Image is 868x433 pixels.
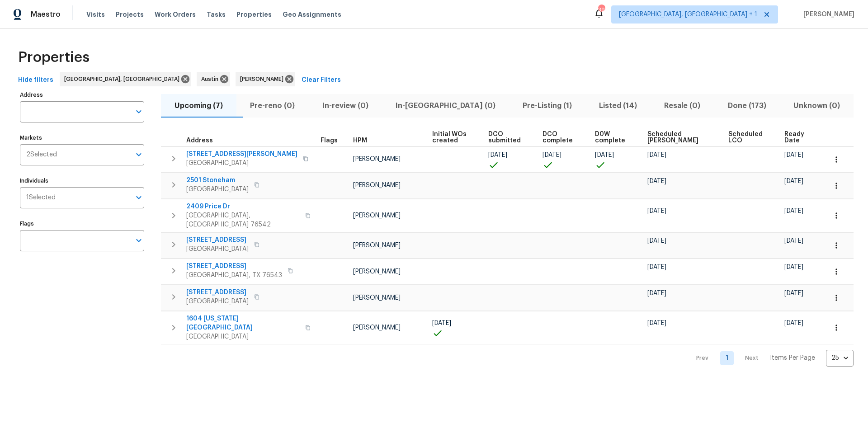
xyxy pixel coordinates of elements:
span: [DATE] [784,178,803,184]
span: [GEOGRAPHIC_DATA] [186,297,249,306]
span: Austin [201,75,222,84]
span: [DATE] [542,152,561,158]
label: Individuals [20,178,144,184]
span: HPM [353,137,367,144]
span: Visits [86,10,105,19]
span: In-review (0) [314,99,376,112]
div: [PERSON_NAME] [236,72,295,86]
span: Listed (14) [591,99,645,112]
span: Pre-reno (0) [242,99,303,112]
span: [STREET_ADDRESS][PERSON_NAME] [186,150,297,159]
span: [DATE] [647,264,666,270]
button: Hide filters [14,72,57,89]
div: 39 [598,5,604,14]
span: [GEOGRAPHIC_DATA] [186,245,249,254]
label: Markets [20,135,144,141]
div: 25 [826,346,854,370]
span: Pre-Listing (1) [514,99,580,112]
span: [DATE] [432,320,451,326]
a: Goto page 1 [720,351,734,365]
span: [DATE] [647,152,666,158]
span: [DATE] [647,178,666,184]
span: [GEOGRAPHIC_DATA] [186,185,249,194]
span: Clear Filters [302,75,341,86]
span: Unknown (0) [785,99,848,112]
span: [PERSON_NAME] [240,75,287,84]
span: [DATE] [647,238,666,244]
span: Ready Date [784,131,811,144]
button: Clear Filters [298,72,344,89]
p: Items Per Page [770,353,815,362]
button: Open [132,234,145,247]
span: DCO submitted [488,131,528,144]
span: [PERSON_NAME] [353,242,401,249]
span: [PERSON_NAME] [353,212,401,219]
span: Done (173) [720,99,774,112]
span: Initial WOs created [432,131,472,144]
span: [PERSON_NAME] [353,182,401,188]
span: [GEOGRAPHIC_DATA], [GEOGRAPHIC_DATA] + 1 [619,10,757,19]
span: [DATE] [784,264,803,270]
span: Scheduled [PERSON_NAME] [647,131,713,144]
span: Properties [236,10,272,19]
span: [STREET_ADDRESS] [186,262,282,271]
span: In-[GEOGRAPHIC_DATA] (0) [387,99,504,112]
span: Work Orders [155,10,196,19]
span: [DATE] [784,320,803,326]
span: [STREET_ADDRESS] [186,235,249,245]
span: [DATE] [647,208,666,214]
span: DCO complete [542,131,580,144]
span: [DATE] [647,290,666,297]
span: Address [186,137,213,144]
span: [DATE] [647,320,666,326]
span: [PERSON_NAME] [353,295,401,301]
button: Open [132,191,145,204]
span: [DATE] [488,152,507,158]
span: [DATE] [595,152,614,158]
span: Maestro [31,10,61,19]
div: Austin [197,72,230,86]
label: Address [20,92,144,98]
span: [PERSON_NAME] [353,156,401,162]
span: [DATE] [784,152,803,158]
span: Geo Assignments [283,10,341,19]
span: [GEOGRAPHIC_DATA], [GEOGRAPHIC_DATA] [64,75,183,84]
span: Upcoming (7) [166,99,231,112]
span: [GEOGRAPHIC_DATA], TX 76543 [186,271,282,280]
span: Scheduled LCO [728,131,769,144]
span: D0W complete [595,131,632,144]
span: [DATE] [784,208,803,214]
span: [PERSON_NAME] [800,10,854,19]
span: 2501 Stoneham [186,176,249,185]
span: 1 Selected [26,194,56,202]
span: Flags [321,137,338,144]
span: [GEOGRAPHIC_DATA], [GEOGRAPHIC_DATA] 76542 [186,211,300,229]
span: Hide filters [18,75,53,86]
span: Tasks [207,11,226,18]
span: Projects [116,10,144,19]
button: Open [132,148,145,161]
span: 1604 [US_STATE][GEOGRAPHIC_DATA] [186,314,300,332]
span: [PERSON_NAME] [353,268,401,275]
span: [PERSON_NAME] [353,325,401,331]
nav: Pagination Navigation [688,350,854,367]
span: [GEOGRAPHIC_DATA] [186,159,297,168]
span: [GEOGRAPHIC_DATA] [186,332,300,341]
span: Properties [18,53,90,62]
button: Open [132,105,145,118]
span: 2 Selected [26,151,57,159]
span: [DATE] [784,238,803,244]
label: Flags [20,221,144,226]
div: [GEOGRAPHIC_DATA], [GEOGRAPHIC_DATA] [60,72,191,86]
span: [STREET_ADDRESS] [186,288,249,297]
span: [DATE] [784,290,803,297]
span: Resale (0) [656,99,708,112]
span: 2409 Price Dr [186,202,300,211]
